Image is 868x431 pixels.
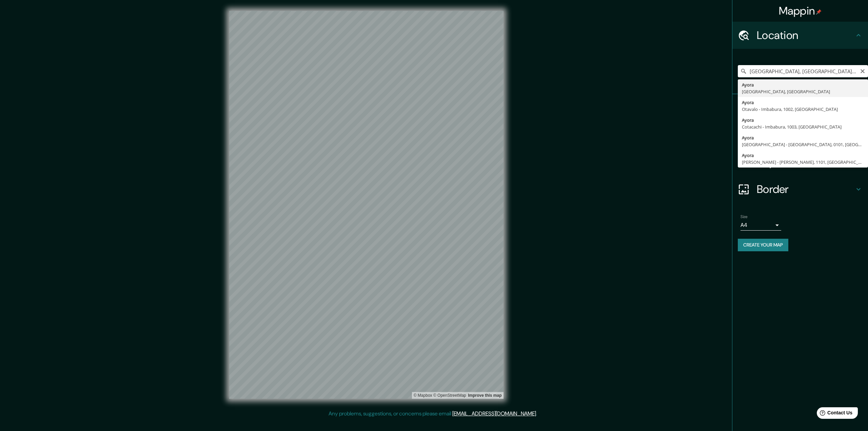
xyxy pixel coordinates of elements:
div: [GEOGRAPHIC_DATA], [GEOGRAPHIC_DATA] [742,88,864,95]
div: Otavalo - Imbabura, 1002, [GEOGRAPHIC_DATA] [742,106,864,113]
label: Size [741,214,748,220]
iframe: Help widget launcher [808,405,861,424]
div: Ayora [742,99,864,106]
h4: Layout [757,155,854,169]
div: [GEOGRAPHIC_DATA] - [GEOGRAPHIC_DATA], 0101, [GEOGRAPHIC_DATA] [742,141,864,148]
img: pin-icon.png [816,9,822,15]
div: Cotacachi - Imbabura, 1003, [GEOGRAPHIC_DATA] [742,123,864,130]
a: [EMAIL_ADDRESS][DOMAIN_NAME] [452,410,536,417]
div: Pins [732,94,868,121]
h4: Border [757,182,854,196]
button: Create your map [738,239,788,251]
div: Layout [732,149,868,176]
div: [PERSON_NAME] - [PERSON_NAME], 1101, [GEOGRAPHIC_DATA] [742,159,864,165]
canvas: Map [229,11,504,399]
div: Ayora [742,81,864,88]
p: Any problems, suggestions, or concerns please email . [329,410,537,418]
a: OpenStreetMap [433,393,466,398]
div: A4 [741,220,781,231]
div: Ayora [742,152,864,159]
div: Ayora [742,117,864,123]
div: Ayora [742,134,864,141]
h4: Location [757,28,854,42]
a: Map feedback [468,393,501,398]
a: Mapbox [414,393,432,398]
div: Border [732,176,868,203]
div: Location [732,22,868,49]
button: Clear [860,67,865,74]
div: Style [732,121,868,149]
input: Pick your city or area [738,65,868,77]
div: . [537,410,538,418]
div: . [538,410,539,418]
h4: Mappin [779,4,822,18]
